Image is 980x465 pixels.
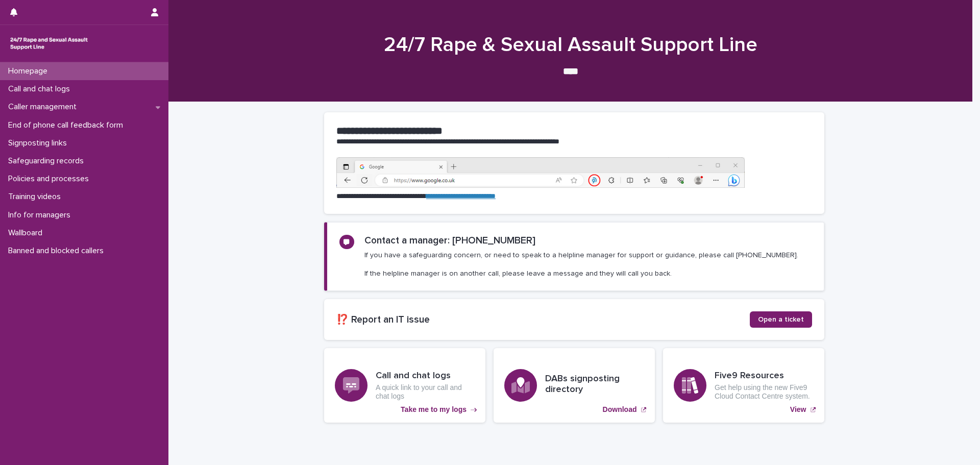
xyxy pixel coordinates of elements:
[494,348,655,423] a: Download
[4,138,75,148] p: Signposting links
[4,66,56,76] p: Homepage
[321,33,821,57] h1: 24/7 Rape & Sexual Assault Support Line
[790,405,806,414] p: View
[376,371,475,382] h3: Call and chat logs
[758,316,804,323] span: Open a ticket
[4,210,79,220] p: Info for managers
[336,314,750,326] h2: ⁉️ Report an IT issue
[663,348,824,423] a: View
[4,192,69,202] p: Training videos
[4,174,97,184] p: Policies and processes
[603,405,637,414] p: Download
[715,383,814,401] p: Get help using the new Five9 Cloud Contact Centre system.
[4,228,51,238] p: Wallboard
[364,251,798,279] p: If you have a safeguarding concern, or need to speak to a helpline manager for support or guidanc...
[4,102,85,112] p: Caller management
[336,157,745,188] img: https%3A%2F%2Fcdn.document360.io%2F0deca9d6-0dac-4e56-9e8f-8d9979bfce0e%2FImages%2FDocumentation%...
[324,348,485,423] a: Take me to my logs
[715,371,814,382] h3: Five9 Resources
[8,33,90,54] img: rhQMoQhaT3yELyF149Cw
[545,374,644,396] h3: DABs signposting directory
[4,246,112,256] p: Banned and blocked callers
[750,311,812,328] a: Open a ticket
[4,156,92,166] p: Safeguarding records
[4,84,78,94] p: Call and chat logs
[376,383,475,401] p: A quick link to your call and chat logs
[401,405,467,414] p: Take me to my logs
[364,235,535,247] h2: Contact a manager: [PHONE_NUMBER]
[4,120,131,130] p: End of phone call feedback form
